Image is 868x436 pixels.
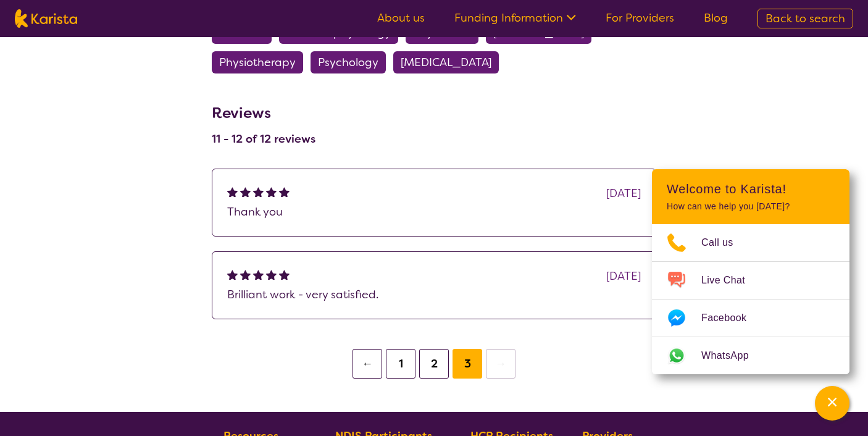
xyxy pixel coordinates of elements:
ul: Choose channel [652,224,849,374]
span: Facebook [701,309,761,327]
a: Back to search [757,9,853,28]
img: fullstar [240,187,251,197]
img: fullstar [253,269,264,280]
span: WhatsApp [701,346,764,365]
a: Blog [704,10,728,25]
img: fullstar [227,269,238,280]
img: fullstar [227,187,238,197]
a: [MEDICAL_DATA] [393,55,506,70]
button: 1 [386,349,415,379]
div: Channel Menu [652,169,849,374]
a: Funding Information [454,10,576,25]
button: 3 [453,349,482,379]
div: [DATE] [606,184,641,203]
img: fullstar [279,269,290,280]
img: fullstar [266,187,277,197]
button: → [486,349,515,379]
p: How can we help you [DATE]? [667,201,835,212]
p: Thank you [227,203,641,221]
img: fullstar [253,187,264,197]
button: Channel Menu [815,386,849,421]
button: 2 [419,349,449,379]
a: About us [377,10,425,25]
a: Dietitian [212,25,279,40]
h2: Welcome to Karista! [667,182,835,196]
span: [MEDICAL_DATA] [401,51,491,73]
span: Back to search [766,11,845,26]
span: Physiotherapy [219,51,296,73]
a: Physiotherapy [212,55,311,70]
a: Key Worker [406,25,486,40]
img: fullstar [240,269,251,280]
span: Psychology [318,51,378,73]
a: Exercise physiology [279,25,406,40]
h3: Reviews [212,96,315,124]
img: fullstar [266,269,277,280]
span: Call us [701,233,748,252]
a: [MEDICAL_DATA] [486,25,599,40]
a: For Providers [606,10,674,25]
h4: 11 - 12 of 12 reviews [212,132,315,146]
button: ← [353,349,382,379]
p: Brilliant work - very satisfied. [227,285,641,304]
a: Web link opens in a new tab. [652,337,849,374]
a: Psychology [311,55,393,70]
img: Karista logo [15,9,77,28]
img: fullstar [279,187,290,197]
span: Live Chat [701,271,760,290]
div: [DATE] [606,267,641,285]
